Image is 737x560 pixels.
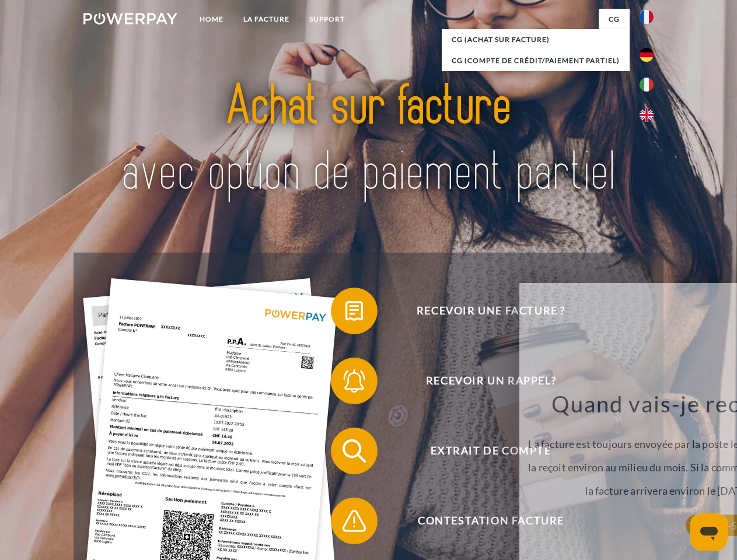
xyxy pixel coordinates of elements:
a: CG [599,9,630,30]
img: logo-powerpay-white.svg [83,13,177,24]
span: Extrait de compte [348,428,634,474]
a: CG (Compte de crédit/paiement partiel) [442,50,630,71]
iframe: Bouton de lancement de la fenêtre de messagerie [690,513,728,551]
span: Contestation Facture [348,498,634,544]
img: qb_bell.svg [340,366,369,395]
img: qb_warning.svg [340,506,369,535]
img: fr [640,10,654,24]
a: CG (achat sur facture) [442,29,630,50]
button: Extrait de compte [331,428,634,474]
img: qb_search.svg [340,436,369,466]
img: title-powerpay_fr.svg [111,56,626,223]
img: de [640,48,654,62]
a: Home [190,9,233,30]
a: Support [299,9,355,30]
img: en [640,108,654,122]
button: Contestation Facture [331,498,634,544]
a: LA FACTURE [233,9,299,30]
img: qb_bill.svg [340,296,369,325]
span: Recevoir une facture ? [348,288,634,334]
img: it [640,78,654,92]
button: Recevoir une facture ? [331,288,634,334]
span: Recevoir un rappel? [348,358,634,404]
button: Recevoir un rappel? [331,358,634,404]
